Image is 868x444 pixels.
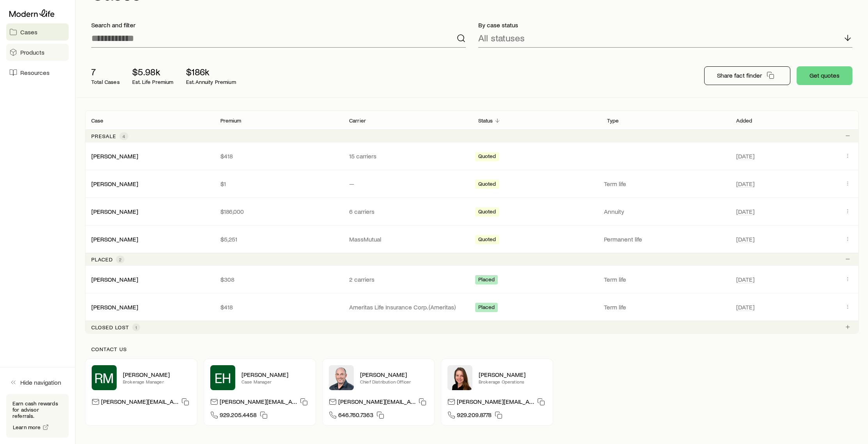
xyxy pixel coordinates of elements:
p: Search and filter [91,21,466,29]
p: Brokerage Operations [479,378,547,385]
p: $418 [220,303,337,311]
span: [DATE] [736,275,754,283]
span: Quoted [478,208,496,217]
span: [DATE] [736,235,754,243]
p: $418 [220,152,337,160]
span: [DATE] [736,208,754,215]
span: 1 [135,324,137,330]
p: Carrier [349,117,366,124]
p: Term life [604,303,727,311]
span: Cases [20,28,37,36]
p: $5,251 [220,235,337,243]
img: Ellen Wall [447,365,472,390]
div: [PERSON_NAME] [91,208,138,216]
div: [PERSON_NAME] [91,152,138,160]
span: [DATE] [736,180,754,188]
a: Resources [6,64,69,81]
p: Term life [604,180,727,188]
p: Chief Distribution Officer [360,378,428,385]
p: Permanent life [604,235,727,243]
span: Resources [20,69,50,76]
span: 929.205.4458 [220,411,257,421]
span: [DATE] [736,152,754,160]
p: Est. Life Premium [132,79,174,85]
p: Type [607,117,619,124]
p: $5.98k [132,66,174,77]
div: Client cases [85,110,859,334]
p: By case status [478,21,853,29]
p: Term life [604,275,727,283]
p: Added [736,117,753,124]
p: Annuity [604,208,727,215]
div: Earn cash rewards for advisor referrals.Learn more [6,394,69,438]
span: EH [215,370,231,385]
span: 4 [122,133,125,139]
p: [PERSON_NAME] [360,371,428,378]
p: Brokerage Manager [123,378,191,385]
span: Hide navigation [20,378,61,386]
p: 2 carriers [349,275,466,283]
span: Quoted [478,153,496,161]
p: Est. Annuity Premium [186,79,236,85]
p: $1 [220,180,337,188]
p: — [349,180,466,188]
p: Presale [91,133,116,139]
p: Share fact finder [717,71,762,79]
a: [PERSON_NAME] [91,208,138,215]
span: Products [20,48,44,56]
img: Dan Pierson [329,365,354,390]
span: [DATE] [736,303,754,311]
div: [PERSON_NAME] [91,235,138,243]
span: RM [94,370,114,385]
p: Ameritas Life Insurance Corp. (Ameritas) [349,303,466,311]
p: Premium [220,117,241,124]
button: Get quotes [797,66,852,85]
p: Case [91,117,104,124]
div: [PERSON_NAME] [91,303,138,311]
a: [PERSON_NAME] [91,303,138,311]
p: Total Cases [91,79,120,85]
p: [PERSON_NAME] [479,371,547,378]
a: [PERSON_NAME] [91,180,138,187]
p: 7 [91,66,120,77]
p: $186k [186,66,236,77]
button: Hide navigation [6,374,69,391]
a: [PERSON_NAME] [91,275,138,283]
p: Contact us [91,346,852,352]
a: [PERSON_NAME] [91,235,138,243]
span: 646.760.7363 [338,411,373,421]
span: 929.209.8778 [457,411,492,421]
p: [PERSON_NAME][EMAIL_ADDRESS][PERSON_NAME][DOMAIN_NAME] [101,398,178,408]
span: Quoted [478,236,496,244]
span: Placed [478,304,495,312]
p: MassMutual [349,235,466,243]
p: Case Manager [241,378,309,385]
p: Status [478,117,493,124]
p: [PERSON_NAME] [123,371,191,378]
span: Learn more [13,424,41,430]
p: 15 carriers [349,152,466,160]
span: 2 [119,256,121,263]
div: [PERSON_NAME] [91,275,138,284]
a: Products [6,44,69,61]
p: [PERSON_NAME] [241,371,309,378]
a: Cases [6,23,69,41]
p: $308 [220,275,337,283]
button: Share fact finder [704,66,790,85]
div: [PERSON_NAME] [91,180,138,188]
a: [PERSON_NAME] [91,152,138,160]
p: [PERSON_NAME][EMAIL_ADDRESS][DOMAIN_NAME] [457,398,534,408]
span: Placed [478,276,495,284]
p: All statuses [478,32,525,43]
span: Quoted [478,181,496,189]
p: $186,000 [220,208,337,215]
p: [PERSON_NAME][EMAIL_ADDRESS][DOMAIN_NAME] [338,398,415,408]
p: Closed lost [91,324,129,330]
p: Placed [91,256,113,263]
p: [PERSON_NAME][EMAIL_ADDRESS][DOMAIN_NAME] [220,398,297,408]
p: Earn cash rewards for advisor referrals. [12,400,62,419]
p: 6 carriers [349,208,466,215]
